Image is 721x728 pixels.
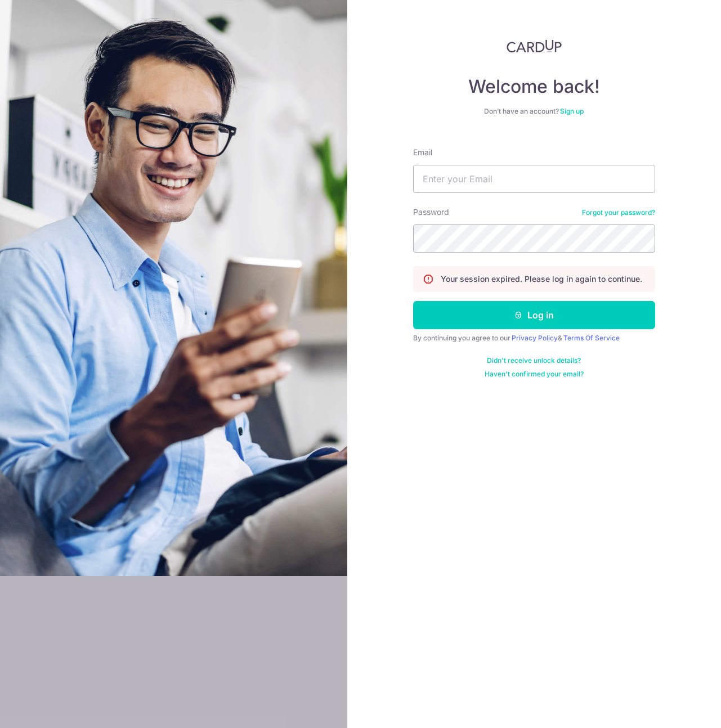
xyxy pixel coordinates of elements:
a: Didn't receive unlock details? [487,356,581,365]
a: Sign up [560,107,584,115]
label: Password [413,206,449,218]
a: Forgot your password? [582,208,655,217]
a: Privacy Policy [512,334,558,342]
a: Terms Of Service [563,334,620,342]
div: Don’t have an account? [413,107,655,116]
input: Enter your Email [413,165,655,193]
a: Haven't confirmed your email? [485,370,584,379]
div: By continuing you agree to our & [413,334,655,343]
img: CardUp Logo [507,39,562,53]
p: Your session expired. Please log in again to continue. [441,273,642,285]
h4: Welcome back! [413,75,655,98]
label: Email [413,147,432,158]
button: Log in [413,301,655,329]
